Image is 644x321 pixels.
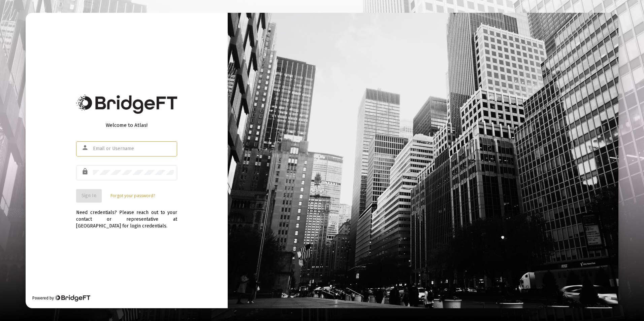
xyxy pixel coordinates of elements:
[76,189,102,203] button: Sign In
[76,95,177,114] img: Bridge Financial Technology Logo
[82,144,90,152] mat-icon: person
[110,192,155,199] a: Forgot your password?
[55,295,90,301] img: Bridge Financial Technology Logo
[93,146,174,151] input: Email or Username
[76,122,177,129] div: Welcome to Atlas!
[82,193,96,199] span: Sign In
[82,168,90,176] mat-icon: lock
[76,203,177,229] div: Need credentials? Please reach out to your contact or representative at [GEOGRAPHIC_DATA] for log...
[32,295,90,301] div: Powered by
